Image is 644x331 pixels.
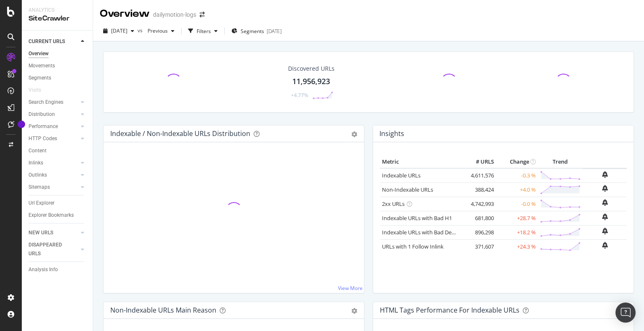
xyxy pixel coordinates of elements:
[29,183,78,192] a: Sitemaps
[291,92,308,99] div: +4.77%
[496,197,538,211] td: -0.0 %
[29,241,71,258] div: DISAPPEARED URLS
[382,243,444,250] a: URLs with 1 Follow Inlink
[29,122,78,131] a: Performance
[29,134,78,143] a: HTTP Codes
[153,10,196,19] div: dailymotion-logs
[351,308,357,314] div: gear
[29,228,53,237] div: NEW URLS
[382,172,421,179] a: Indexable URLs
[100,7,150,21] div: Overview
[496,211,538,225] td: +28.7 %
[267,28,282,35] div: [DATE]
[29,74,51,82] div: Segments
[602,213,608,220] div: bell-plus
[538,156,583,168] th: Trend
[462,211,496,225] td: 681,800
[462,239,496,254] td: 371,607
[462,156,496,168] th: # URLS
[380,306,519,314] div: HTML Tags Performance for Indexable URLs
[382,228,473,236] a: Indexable URLs with Bad Description
[351,131,357,137] div: gear
[29,211,74,220] div: Explorer Bookmarks
[29,62,55,70] div: Movements
[29,241,78,258] a: DISAPPEARED URLS
[18,121,25,128] div: Tooltip anchor
[29,265,58,274] div: Analysis Info
[602,185,608,192] div: bell-plus
[29,265,87,274] a: Analysis Info
[496,225,538,239] td: +18.2 %
[288,64,335,73] div: Discovered URLs
[382,214,452,222] a: Indexable URLs with Bad H1
[29,159,78,167] a: Inlinks
[29,49,49,58] div: Overview
[462,225,496,239] td: 896,298
[602,171,608,178] div: bell-plus
[110,306,216,314] div: Non-Indexable URLs Main Reason
[29,98,78,107] a: Search Engines
[241,28,264,35] span: Segments
[380,156,462,168] th: Metric
[100,24,138,38] button: [DATE]
[29,110,78,119] a: Distribution
[382,200,405,208] a: 2xx URLs
[200,12,205,18] div: arrow-right-arrow-left
[29,86,41,95] div: Visits
[197,28,211,35] div: Filters
[29,62,87,70] a: Movements
[29,86,49,95] a: Visits
[29,14,86,23] div: SiteCrawler
[29,183,50,192] div: Sitemaps
[462,197,496,211] td: 4,742,993
[462,182,496,197] td: 388,424
[144,24,178,38] button: Previous
[496,239,538,254] td: +24.3 %
[292,76,330,87] div: 11,956,923
[496,182,538,197] td: +4.0 %
[496,156,538,168] th: Change
[602,228,608,234] div: bell-plus
[29,199,87,208] a: Url Explorer
[462,168,496,183] td: 4,611,576
[29,146,47,155] div: Content
[29,146,87,155] a: Content
[29,7,86,14] div: Analytics
[602,242,608,249] div: bell-plus
[29,122,58,131] div: Performance
[228,24,285,38] button: Segments[DATE]
[29,134,57,143] div: HTTP Codes
[29,37,65,46] div: CURRENT URLS
[144,27,168,34] span: Previous
[29,228,78,237] a: NEW URLS
[602,199,608,206] div: bell-plus
[29,211,87,220] a: Explorer Bookmarks
[29,37,78,46] a: CURRENT URLS
[496,168,538,183] td: -0.3 %
[382,186,433,193] a: Non-Indexable URLs
[29,159,43,167] div: Inlinks
[138,27,144,34] span: vs
[338,285,363,292] a: View More
[29,199,55,208] div: Url Explorer
[29,171,47,180] div: Outlinks
[379,128,404,139] h4: Insights
[110,129,250,138] div: Indexable / Non-Indexable URLs Distribution
[185,24,221,38] button: Filters
[29,171,78,180] a: Outlinks
[615,303,636,323] div: Open Intercom Messenger
[29,49,87,58] a: Overview
[111,27,127,34] span: 2025 Sep. 29th
[29,110,55,119] div: Distribution
[29,74,87,82] a: Segments
[29,98,63,107] div: Search Engines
